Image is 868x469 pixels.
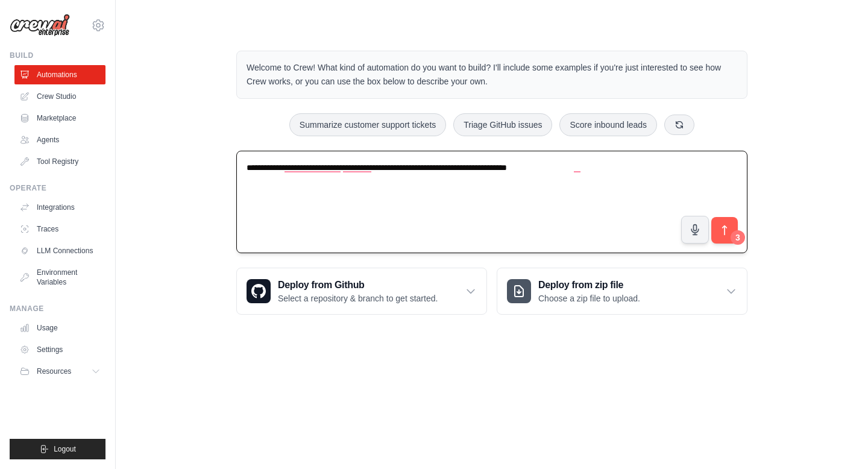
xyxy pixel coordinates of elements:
[731,230,745,245] span: 3
[14,362,105,381] button: Resources
[10,439,105,459] button: Logout
[247,61,737,89] p: Welcome to Crew! What kind of automation do you want to build? I'll include some examples if you'...
[538,292,640,304] p: Choose a zip file to upload.
[10,14,70,37] img: Logo
[278,292,438,304] p: Select a repository & branch to get started.
[14,263,105,292] a: Environment Variables
[808,411,868,469] div: 聊天小工具
[14,340,105,359] a: Settings
[14,65,105,84] a: Automations
[54,444,76,454] span: Logout
[37,367,71,376] span: Resources
[10,304,105,313] div: Manage
[278,278,438,292] h3: Deploy from Github
[14,198,105,217] a: Integrations
[14,219,105,239] a: Traces
[14,318,105,338] a: Usage
[538,278,640,292] h3: Deploy from zip file
[14,241,105,260] a: LLM Connections
[559,113,657,136] button: Score inbound leads
[14,130,105,150] a: Agents
[14,152,105,171] a: Tool Registry
[289,113,446,136] button: Summarize customer support tickets
[453,113,552,136] button: Triage GitHub issues
[14,109,105,128] a: Marketplace
[10,51,105,60] div: Build
[10,183,105,193] div: Operate
[14,87,105,106] a: Crew Studio
[808,411,868,469] iframe: Chat Widget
